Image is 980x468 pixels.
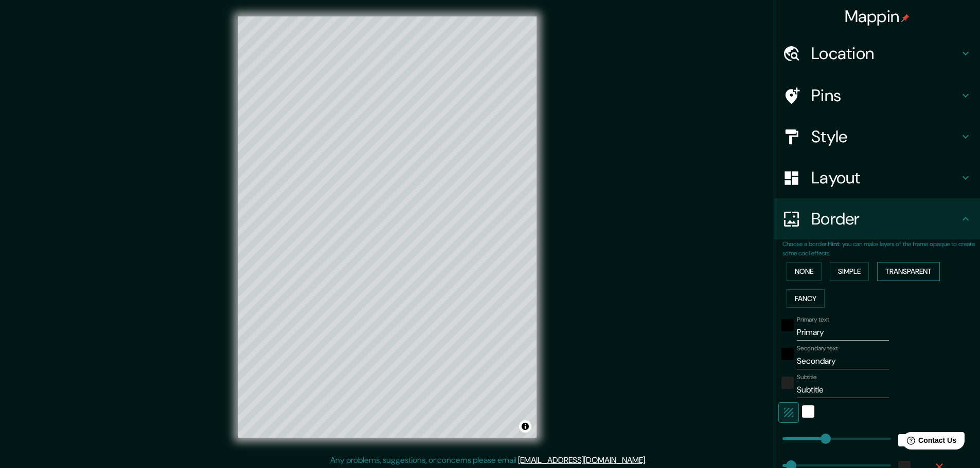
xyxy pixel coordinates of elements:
[797,344,838,353] label: Secondary text
[901,14,910,22] img: pin-icon.png
[774,116,980,157] div: Style
[781,348,794,360] button: black
[518,455,645,465] a: [EMAIL_ADDRESS][DOMAIN_NAME]
[774,75,980,116] div: Pins
[648,454,650,466] div: .
[845,6,910,27] h4: Mappin
[787,262,822,281] button: None
[781,319,794,331] button: black
[782,239,980,258] p: Choose a border. : you can make layers of the frame opaque to create some cool effects.
[888,428,969,457] iframe: Help widget launcher
[802,405,814,418] button: white
[519,420,531,433] button: Toggle attribution
[787,289,825,308] button: Fancy
[811,43,959,64] h4: Location
[797,373,817,382] label: Subtitle
[330,454,647,466] p: Any problems, suggestions, or concerns please email .
[811,126,959,147] h4: Style
[811,85,959,106] h4: Pins
[774,198,980,239] div: Border
[811,209,959,229] h4: Border
[828,240,840,248] b: Hint
[781,377,794,389] button: color-222222
[830,262,869,281] button: Simple
[877,262,940,281] button: Transparent
[797,315,829,324] label: Primary text
[647,454,648,466] div: .
[774,33,980,74] div: Location
[811,167,959,188] h4: Layout
[774,157,980,198] div: Layout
